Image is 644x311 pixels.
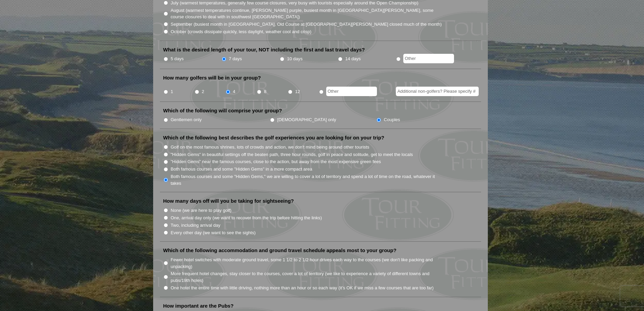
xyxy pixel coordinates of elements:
label: "Hidden Gems" near the famous courses, close to the action, but away from the most expensive gree... [171,158,381,165]
label: 8 [264,88,266,95]
label: 2 [202,88,204,95]
label: [DEMOGRAPHIC_DATA] only [277,116,336,123]
label: Fewer hotel switches with moderate ground travel, some 1 1/2 to 2 1/2 hour drives each way to the... [171,257,443,270]
label: What is the desired length of your tour, NOT including the first and last travel days? [163,46,365,53]
input: Other [403,54,454,63]
label: Both famous courses and some "Hidden Gems," we are willing to cover a lot of territory and spend ... [171,173,443,186]
label: September (busiest month in [GEOGRAPHIC_DATA], Old Course at [GEOGRAPHIC_DATA][PERSON_NAME] close... [171,21,442,28]
label: October (crowds dissipate quickly, less daylight, weather cool and crisp) [171,28,312,35]
label: 14 days [345,55,361,62]
label: Which of the following accommodation and ground travel schedule appeals most to your group? [163,247,397,254]
label: 5 days [171,55,184,62]
label: How many golfers will be in your group? [163,74,261,81]
label: August (warmest temperatures continue, [PERSON_NAME] purple, busiest month in [GEOGRAPHIC_DATA][P... [171,7,443,20]
label: Every other day (we want to see the sights) [171,229,256,236]
label: Two, including arrival day [171,222,220,229]
label: Gentlemen only [171,116,202,123]
label: 10 days [287,55,303,62]
label: Golf on the most famous shrines, lots of crowds and action, we don't mind being around other tour... [171,144,369,151]
label: How many days off will you be taking for sightseeing? [163,198,294,204]
label: One hotel the entire time with little driving, nothing more than an hour or so each way (it’s OK ... [171,285,434,291]
label: 1 [171,88,173,95]
label: One, arrival day only (we want to recover from the trip before hitting the links) [171,215,322,221]
label: 4 [233,88,235,95]
input: Other [326,87,377,96]
label: "Hidden Gems" in beautiful settings off the beaten path, three hour rounds, golf in peace and sol... [171,151,413,158]
label: Which of the following will comprise your group? [163,107,282,114]
label: 12 [295,88,300,95]
label: Both famous courses and some "Hidden Gems" in a more compact area [171,166,312,173]
label: None (we are here to play golf) [171,207,232,214]
label: Which of the following best describes the golf experiences you are looking for on your trip? [163,134,384,141]
label: Couples [384,116,400,123]
label: How important are the Pubs? [163,303,234,309]
input: Additional non-golfers? Please specify # [396,87,479,96]
label: 7 days [229,55,242,62]
label: More frequent hotel changes, stay closer to the courses, cover a lot of territory (we like to exp... [171,270,443,284]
